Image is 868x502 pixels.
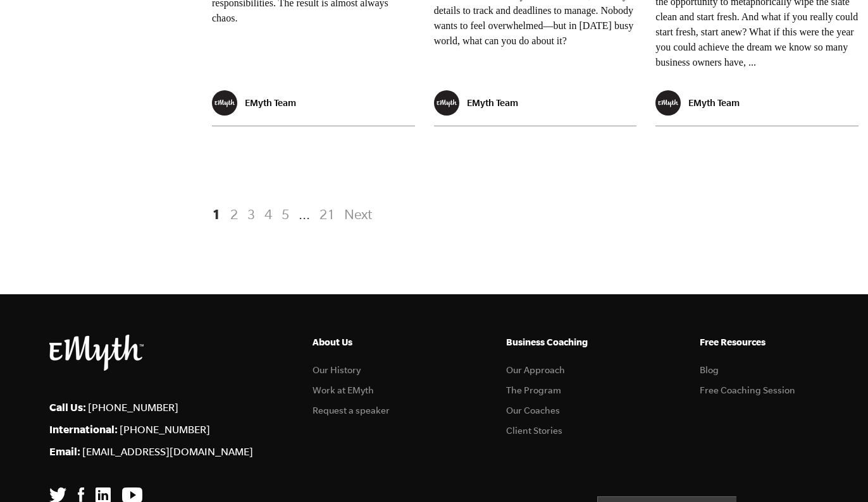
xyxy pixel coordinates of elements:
p: EMyth Team [688,97,740,108]
strong: Email: [49,445,80,457]
a: Our History [313,365,361,375]
a: Next [340,203,372,225]
h5: Free Resources [700,335,819,350]
strong: International: [49,423,118,435]
a: Free Coaching Session [700,385,795,395]
a: Our Coaches [506,405,560,415]
img: EMyth Team - EMyth [434,90,459,116]
a: Our Approach [506,365,565,375]
a: 21 [316,203,338,225]
a: 2 [226,203,242,225]
a: Work at EMyth [313,385,374,395]
a: 5 [278,203,293,225]
img: EMyth [49,335,144,371]
a: 3 [244,203,259,225]
a: Client Stories [506,426,562,436]
a: Request a speaker [313,405,390,415]
strong: Call Us: [49,401,86,413]
p: EMyth Team [245,97,296,108]
iframe: Chat Widget [805,441,868,502]
a: [PHONE_NUMBER] [88,402,178,413]
p: EMyth Team [467,97,518,108]
a: [PHONE_NUMBER] [120,424,210,435]
a: [EMAIL_ADDRESS][DOMAIN_NAME] [82,446,253,457]
img: EMyth Team - EMyth [212,90,237,116]
h5: About Us [313,335,431,350]
h5: Business Coaching [506,335,625,350]
a: The Program [506,385,561,395]
img: EMyth Team - EMyth [655,90,681,116]
a: Blog [700,365,719,375]
a: 4 [261,203,276,225]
